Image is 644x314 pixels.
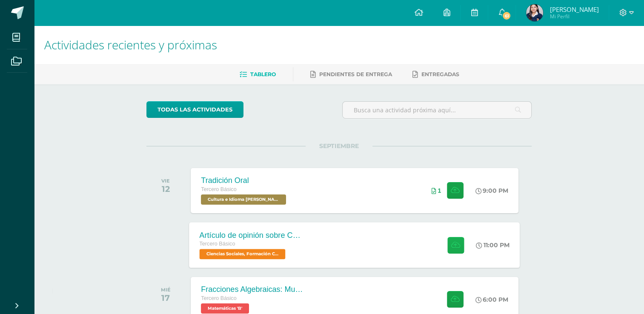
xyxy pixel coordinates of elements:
span: Matemáticas 'B' [201,303,249,314]
img: f7aecfcfde059f7fbad2d2f8caa671e1.png [526,4,543,21]
span: Tablero [250,71,276,77]
span: SEPTIEMBRE [306,142,372,150]
span: Entregadas [421,71,459,77]
div: 6:00 PM [475,296,508,303]
a: Entregadas [412,68,459,81]
div: Archivos entregados [431,187,441,194]
div: 11:00 PM [476,241,510,249]
div: 12 [161,184,170,194]
div: Fracciones Algebraicas: Multiplicación y División [201,285,303,294]
span: Ciencias Sociales, Formación Ciudadana e Interculturalidad 'B' [200,249,286,259]
div: Tradición Oral [201,176,288,185]
span: Actividades recientes y próximas [44,37,217,53]
span: Mi Perfil [550,13,598,20]
span: 1 [438,187,441,194]
span: Tercero Básico [201,295,236,301]
span: Tercero Básico [200,241,235,247]
a: todas las Actividades [146,101,243,118]
div: VIE [161,178,170,184]
span: Tercero Básico [201,186,236,192]
a: Tablero [240,68,276,81]
span: [PERSON_NAME] [550,5,598,14]
div: Artículo de opinión sobre Conflicto Armado Interno [200,231,303,240]
a: Pendientes de entrega [310,68,392,81]
div: 9:00 PM [475,187,508,194]
input: Busca una actividad próxima aquí... [343,102,531,118]
span: Pendientes de entrega [319,71,392,77]
span: 61 [502,11,511,20]
span: Cultura e Idioma Maya Garífuna o Xinca 'B' [201,194,286,205]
